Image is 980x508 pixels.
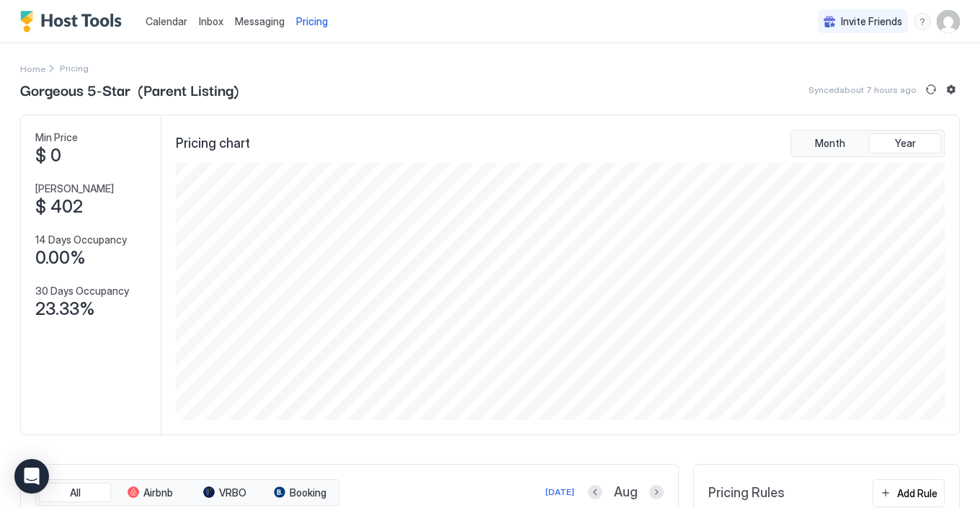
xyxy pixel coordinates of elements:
a: Home [20,61,45,76]
button: Add Rule [873,479,945,507]
span: 14 Days Occupancy [35,233,127,246]
span: 30 Days Occupancy [35,285,129,298]
div: Add Rule [897,486,937,501]
span: Home [20,63,45,74]
a: Inbox [199,14,223,29]
button: Month [794,133,866,153]
button: Listing settings [943,81,960,98]
span: 0.00% [35,247,86,269]
span: VRBO [219,486,246,499]
button: Airbnb [114,483,186,503]
button: Sync prices [922,81,940,98]
button: [DATE] [543,484,576,501]
div: Open Intercom Messenger [14,459,49,494]
button: All [39,483,111,503]
button: Booking [264,483,336,503]
span: Aug [614,484,638,501]
div: User profile [937,10,960,33]
span: Pricing [296,15,328,28]
span: Gorgeous 5-Star (Parent Listing) [20,79,239,100]
button: Previous month [588,485,602,499]
span: Year [895,137,916,150]
span: Calendar [146,15,187,27]
span: 23.33% [35,298,95,320]
button: Next month [649,485,664,499]
div: menu [914,13,931,30]
div: [DATE] [545,486,574,499]
span: Airbnb [143,486,173,499]
span: $ 402 [35,196,83,218]
a: Messaging [235,14,285,29]
span: [PERSON_NAME] [35,182,114,195]
span: $ 0 [35,145,61,166]
span: Pricing Rules [708,485,785,502]
span: Breadcrumb [60,63,89,73]
a: Calendar [146,14,187,29]
span: Synced about 7 hours ago [808,84,917,95]
span: All [70,486,81,499]
button: VRBO [189,483,261,503]
span: Booking [290,486,326,499]
button: Year [869,133,941,153]
div: tab-group [790,130,945,157]
span: Inbox [199,15,223,27]
div: Breadcrumb [20,61,45,76]
span: Min Price [35,131,78,144]
span: Pricing chart [176,135,250,152]
span: Month [815,137,845,150]
span: Invite Friends [841,15,902,28]
div: tab-group [35,479,339,507]
span: Messaging [235,15,285,27]
a: Host Tools Logo [20,11,128,32]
